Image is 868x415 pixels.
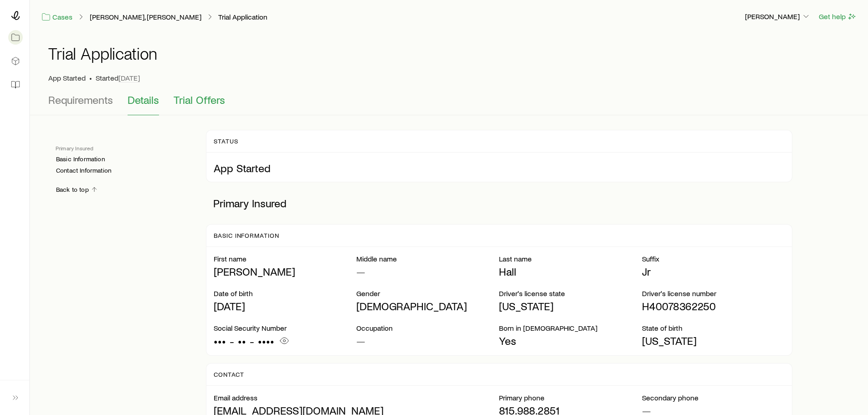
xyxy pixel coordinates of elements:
a: [PERSON_NAME], [PERSON_NAME] [89,13,202,21]
p: Driver's license state [499,289,642,298]
span: App Started [48,73,86,82]
p: First name [214,254,356,263]
p: Gender [356,289,499,298]
a: Cases [41,12,73,22]
div: Application details tabs [48,93,850,115]
p: [US_STATE] [642,334,785,347]
p: [PERSON_NAME] [214,265,356,278]
p: Started [96,73,140,82]
span: •••• [258,335,274,348]
p: Primary Insured [56,144,191,152]
p: — [356,265,499,278]
h1: Trial Application [48,44,157,62]
p: Primary phone [499,393,642,402]
p: Born in [DEMOGRAPHIC_DATA] [499,323,642,333]
span: - [250,335,254,348]
p: [DEMOGRAPHIC_DATA] [356,300,499,313]
p: Hall [499,265,642,278]
span: ••• [214,335,226,348]
span: - [230,335,234,348]
p: Trial Application [218,12,267,21]
span: Requirements [48,93,113,106]
p: Primary Insured [206,190,792,217]
span: [DATE] [118,73,140,82]
button: [PERSON_NAME] [745,11,811,22]
p: [US_STATE] [499,300,642,313]
p: [DATE] [214,300,356,313]
p: H40078362250 [642,300,785,313]
p: Last name [499,254,642,263]
p: State of birth [642,323,785,333]
p: Basic Information [214,232,279,239]
p: Jr [642,265,785,278]
p: Secondary phone [642,393,785,402]
span: Trial Offers [174,93,225,106]
p: Status [214,138,238,145]
span: •• [238,335,246,348]
span: Details [128,93,159,106]
a: Contact Information [56,167,112,174]
a: Back to top [56,185,98,194]
p: Date of birth [214,289,356,298]
span: • [89,73,92,82]
p: Social Security Number [214,323,356,333]
button: Get help [818,11,857,22]
p: Yes [499,334,642,347]
a: Basic Information [56,155,105,163]
p: App Started [214,162,785,174]
p: [PERSON_NAME] [745,12,811,21]
p: Middle name [356,254,499,263]
p: Occupation [356,323,499,333]
p: — [356,334,499,347]
p: Contact [214,371,244,378]
p: Email address [214,393,499,402]
p: Driver's license number [642,289,785,298]
p: Suffix [642,254,785,263]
